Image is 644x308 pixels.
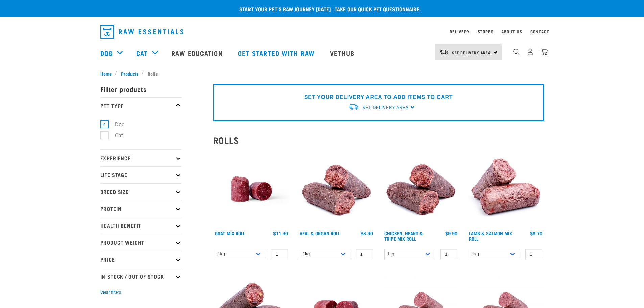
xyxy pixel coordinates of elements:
[100,149,182,166] p: Experience
[117,70,142,77] a: Products
[100,268,182,285] p: In Stock / Out Of Stock
[100,70,112,77] span: Home
[100,70,115,77] a: Home
[335,7,421,10] a: take our quick pet questionnaire.
[361,231,373,236] div: $8.90
[271,249,288,259] input: 1
[450,30,469,33] a: Delivery
[100,48,113,58] a: Dog
[100,97,182,114] p: Pet Type
[213,135,544,145] h2: Rolls
[323,40,363,67] a: Vethub
[100,200,182,217] p: Protein
[530,231,542,236] div: $8.70
[100,80,182,97] p: Filter products
[513,49,520,55] img: home-icon-1@2x.png
[383,151,459,228] img: Chicken Heart Tripe Roll 01
[215,232,245,234] a: Goat Mix Roll
[100,251,182,268] p: Price
[165,40,231,67] a: Raw Education
[527,48,534,55] img: user.png
[440,249,457,259] input: 1
[439,49,449,55] img: van-moving.png
[541,48,548,55] img: home-icon@2x.png
[100,234,182,251] p: Product Weight
[100,217,182,234] p: Health Benefit
[300,232,340,234] a: Veal & Organ Roll
[452,51,491,54] span: Set Delivery Area
[231,40,323,67] a: Get started with Raw
[95,22,549,41] nav: dropdown navigation
[469,232,512,240] a: Lamb & Salmon Mix Roll
[304,93,453,101] p: SET YOUR DELIVERY AREA TO ADD ITEMS TO CART
[213,151,290,228] img: Raw Essentials Chicken Lamb Beef Bulk Minced Raw Dog Food Roll Unwrapped
[273,231,288,236] div: $11.40
[100,183,182,200] p: Breed Size
[356,249,373,259] input: 1
[445,231,457,236] div: $9.90
[100,70,544,77] nav: breadcrumbs
[384,232,423,240] a: Chicken, Heart & Tripe Mix Roll
[530,30,549,33] a: Contact
[100,289,121,295] button: Clear filters
[478,30,494,33] a: Stores
[362,105,408,110] span: Set Delivery Area
[348,103,359,111] img: van-moving.png
[121,70,138,77] span: Products
[104,131,126,140] label: Cat
[298,151,375,228] img: Veal Organ Mix Roll 01
[525,249,542,259] input: 1
[104,120,127,129] label: Dog
[100,166,182,183] p: Life Stage
[100,25,183,39] img: Raw Essentials Logo
[467,151,544,228] img: 1261 Lamb Salmon Roll 01
[136,48,148,58] a: Cat
[501,30,522,33] a: About Us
